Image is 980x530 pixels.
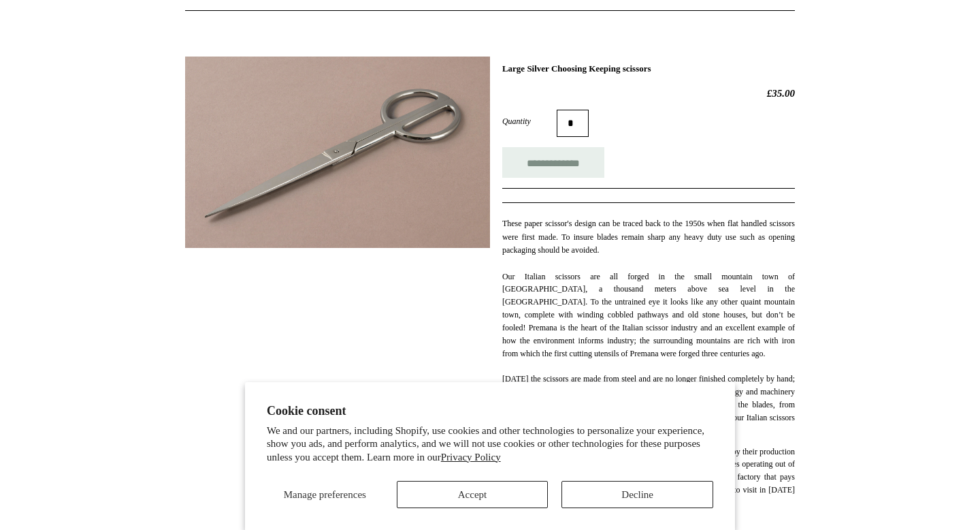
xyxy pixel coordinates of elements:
[284,489,366,500] span: Manage preferences
[502,87,795,99] h2: £35.00
[502,63,795,74] h1: Large Silver Choosing Keeping scissors
[502,219,795,255] span: These paper scissor's design can be traced back to the 1950s when flat handled scissors were firs...
[561,481,713,508] button: Decline
[502,115,557,127] label: Quantity
[502,270,795,437] p: Our Italian scissors are all forged in the small mountain town of [GEOGRAPHIC_DATA], a thousand m...
[267,481,383,508] button: Manage preferences
[441,452,501,463] a: Privacy Policy
[397,481,549,508] button: Accept
[267,404,713,418] h2: Cookie consent
[267,424,713,465] p: We and our partners, including Shopify, use cookies and other technologies to personalize your ex...
[185,57,490,248] img: Large Silver Choosing Keeping scissors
